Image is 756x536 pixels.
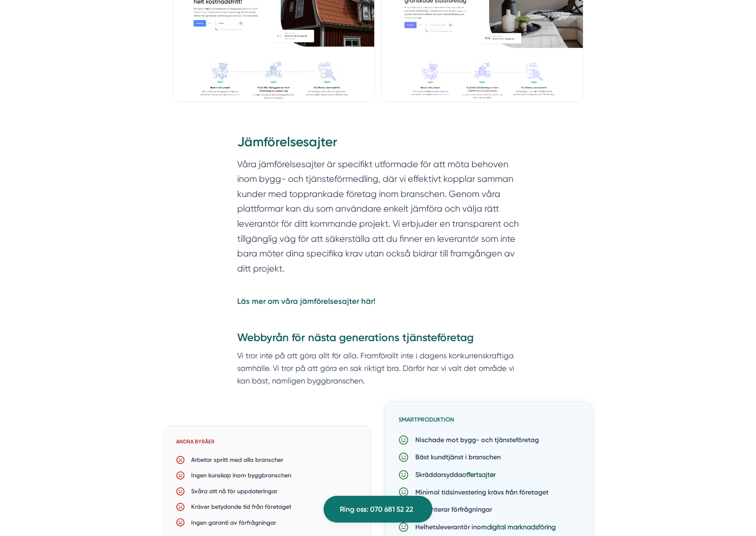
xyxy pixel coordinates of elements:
[237,157,519,295] section: Våra jämförelsesajter är specifikt utformade för att möta behoven inom bygg- och tjänsteförmedlin...
[185,487,277,496] p: Svåra att nå för uppdateringar
[409,452,501,463] p: Bäst kundtjänst i branschen
[185,455,283,465] p: Arbetar spritt med alla branscher
[409,469,496,480] p: Skräddarsydda
[487,523,556,531] a: digital marknadsföring
[185,518,276,528] p: Ingen garanti av förfrågningar
[340,504,413,515] span: Ring oss: 070 681 52 22
[399,415,579,431] h6: Smartproduktion
[237,350,519,387] p: Vi tror inte på att göra allt för alla. Framförallt inte i dagens konkurrenskraftiga samhälle. Vi...
[409,504,492,515] p: Garanterar förfrågningar
[176,438,359,452] h6: Andra byråer
[237,133,519,156] h2: Jämförelsesajter
[462,471,496,479] a: offertsajter
[409,522,556,533] p: Helhetsleverantör inom
[185,471,291,480] p: Ingen kunskap inom byggbranschen
[409,435,539,445] p: Nischade mot bygg- och tjänsteföretag
[237,297,375,306] a: Läs mer om våra jämförelsesajter här!
[237,330,519,350] h3: Webbyrån för nästa generations tjänsteföretag
[185,502,291,512] p: Kräver betydande tid från företaget
[409,487,549,498] p: Minimal tidsinvestering krävs från företaget
[324,496,432,523] a: Ring oss: 070 681 52 22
